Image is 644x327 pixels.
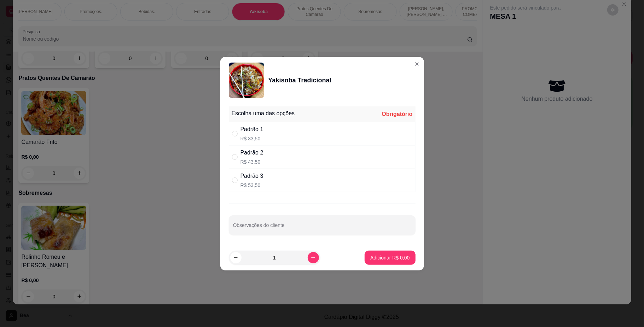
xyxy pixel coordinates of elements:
[268,75,331,85] div: Yakisoba Tradicional
[240,148,263,157] div: Padrão 2
[230,252,242,263] button: decrease-product-quantity
[411,58,423,70] button: Close
[240,158,263,165] p: R$ 43,50
[240,125,263,134] div: Padrão 1
[365,251,415,265] button: Adicionar R$ 0,00
[240,172,263,180] div: Padrão 3
[229,63,264,98] img: product-image
[370,254,410,261] p: Adicionar R$ 0,00
[308,252,319,263] button: increase-product-quantity
[240,135,263,142] p: R$ 33,50
[233,224,411,232] input: Observações do cliente
[232,109,295,118] div: Escolha uma das opções
[382,110,412,118] div: Obrigatório
[240,182,263,189] p: R$ 53,50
